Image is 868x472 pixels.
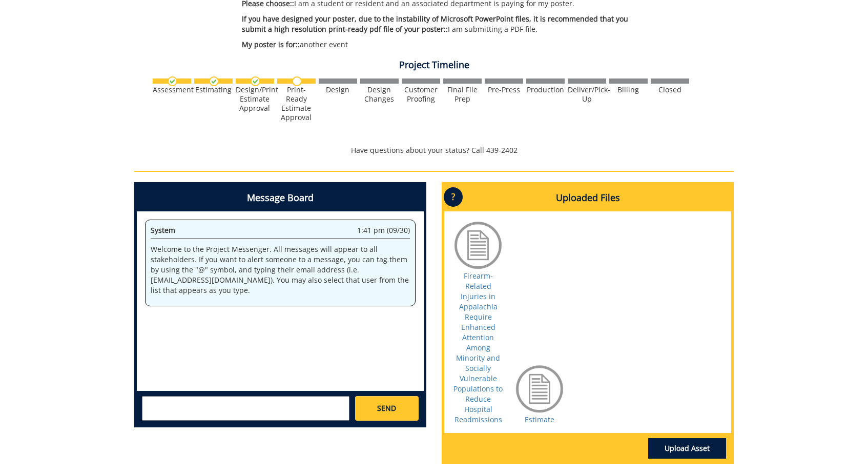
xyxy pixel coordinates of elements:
p: Have questions about your status? Call 439-2402 [134,145,734,155]
div: Deliver/Pick-Up [568,85,606,104]
h4: Project Timeline [134,60,734,70]
textarea: messageToSend [142,396,349,421]
span: If you have designed your poster, due to the instability of Microsoft PowerPoint files, it is rec... [242,14,628,34]
div: Design [319,85,357,94]
div: Print-Ready Estimate Approval [277,85,316,122]
img: no [292,76,302,86]
img: checkmark [168,76,177,86]
span: System [151,225,175,235]
a: SEND [355,396,419,421]
a: Firearm-Related Injuries in Appalachia Require Enhanced Attention Among Minority and Socially Vul... [453,271,503,424]
div: Estimating [194,85,233,94]
div: Production [526,85,565,94]
div: Design/Print Estimate Approval [236,85,274,113]
div: Pre-Press [485,85,523,94]
div: Design Changes [360,85,399,104]
p: I am submitting a PDF file. [242,14,643,34]
span: My poster is for:: [242,40,300,49]
div: Closed [651,85,689,94]
p: Welcome to the Project Messenger. All messages will appear to all stakeholders. If you want to al... [151,244,410,296]
div: Customer Proofing [402,85,440,104]
a: Upload Asset [648,438,726,459]
a: Estimate [525,415,554,424]
p: ? [444,187,463,207]
img: checkmark [209,76,219,86]
p: another event [242,40,643,50]
div: Billing [609,85,648,94]
span: 1:41 pm (09/30) [357,225,410,235]
h4: Uploaded Files [444,185,731,211]
div: Assessment [153,85,191,94]
span: SEND [377,403,396,414]
img: checkmark [251,76,260,86]
div: Final File Prep [443,85,482,104]
h4: Message Board [137,185,424,211]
